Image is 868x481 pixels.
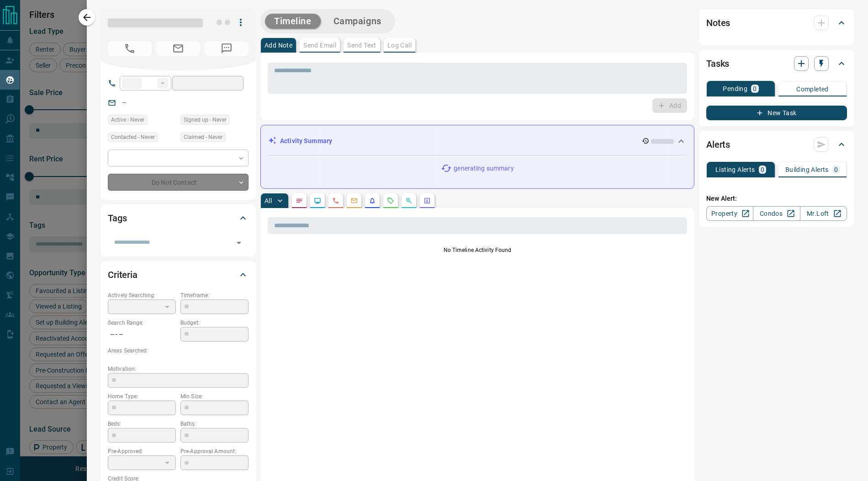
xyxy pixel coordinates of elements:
svg: Calls [332,197,339,204]
svg: Agent Actions [423,197,431,204]
p: Activity Summary [280,136,332,146]
p: All [265,198,272,204]
p: Add Note [265,42,292,48]
span: Contacted - Never [111,133,155,142]
span: No Number [205,41,249,56]
h2: Tasks [706,56,729,71]
div: Notes [706,12,847,34]
p: Listing Alerts [715,166,755,173]
span: No Email [156,41,200,56]
div: Tasks [706,53,847,75]
p: generating summary [454,164,513,173]
p: New Alert: [706,194,847,203]
div: Criteria [108,264,249,286]
p: 0 [761,166,764,173]
button: New Task [706,106,847,120]
p: Pending [723,86,747,92]
p: Beds: [108,420,176,428]
p: -- - -- [108,327,176,342]
span: Active - Never [111,115,144,124]
p: Pre-Approval Amount: [180,447,249,455]
p: Areas Searched: [108,347,249,355]
h2: Alerts [706,137,730,152]
h2: Criteria [108,267,138,282]
svg: Listing Alerts [369,197,376,204]
svg: Emails [350,197,358,204]
button: Timeline [265,14,321,29]
p: Home Type: [108,392,176,401]
svg: Lead Browsing Activity [314,197,321,204]
button: Campaigns [324,14,391,29]
svg: Requests [387,197,394,204]
p: Timeframe: [180,291,249,299]
p: Actively Searching: [108,291,176,299]
p: No Timeline Activity Found [268,246,687,254]
div: Tags [108,207,249,229]
div: Activity Summary [268,133,687,150]
div: Do Not Contact [108,174,249,191]
p: Baths: [180,420,249,428]
a: Property [706,206,753,221]
svg: Opportunities [405,197,413,204]
p: 0 [753,86,757,92]
p: Pre-Approved: [108,447,176,455]
p: Search Range: [108,319,176,327]
span: Signed up - Never [184,115,227,124]
div: Alerts [706,134,847,155]
a: Condos [753,206,800,221]
a: -- [122,99,126,106]
p: 0 [834,166,838,173]
h2: Tags [108,211,127,225]
a: Mr.Loft [800,206,847,221]
p: Completed [796,86,829,92]
span: Claimed - Never [184,133,222,142]
p: Motivation: [108,365,249,373]
h2: Notes [706,16,730,30]
svg: Notes [296,197,303,204]
span: No Number [108,41,152,56]
button: Open [233,236,245,249]
p: Building Alerts [785,166,829,173]
p: Min Size: [180,392,249,401]
p: Budget: [180,319,249,327]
